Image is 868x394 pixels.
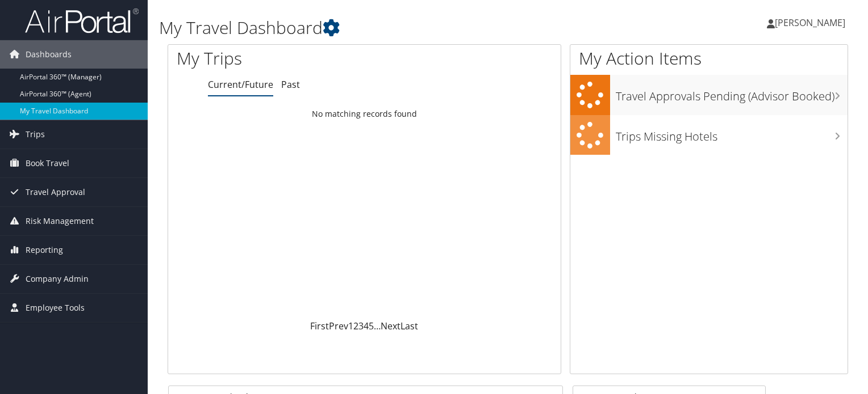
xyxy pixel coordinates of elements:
h3: Trips Missing Hotels [616,123,848,145]
a: Current/Future [208,78,273,91]
span: Reporting [26,236,63,264]
a: Last [400,320,418,332]
a: Next [381,320,400,332]
span: Company Admin [26,265,89,293]
a: 5 [369,320,374,332]
a: Prev [329,320,348,332]
a: Travel Approvals Pending (Advisor Booked) [570,75,848,115]
span: Employee Tools [26,294,85,322]
a: 3 [358,320,364,332]
a: Past [281,78,300,91]
h1: My Trips [177,46,389,70]
span: Travel Approval [26,178,85,206]
a: 4 [364,320,369,332]
span: Risk Management [26,207,94,235]
a: [PERSON_NAME] [767,6,857,40]
img: airportal-logo.png [25,7,139,34]
a: 2 [353,320,358,332]
a: Trips Missing Hotels [570,115,848,155]
span: [PERSON_NAME] [775,16,845,29]
span: Dashboards [26,40,72,69]
h1: My Action Items [570,46,848,70]
h3: Travel Approvals Pending (Advisor Booked) [616,83,848,104]
td: No matching records found [168,104,561,124]
span: … [374,320,381,332]
span: Book Travel [26,149,69,177]
a: First [310,320,329,332]
a: 1 [348,320,353,332]
span: Trips [26,120,45,149]
h1: My Travel Dashboard [159,16,624,40]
